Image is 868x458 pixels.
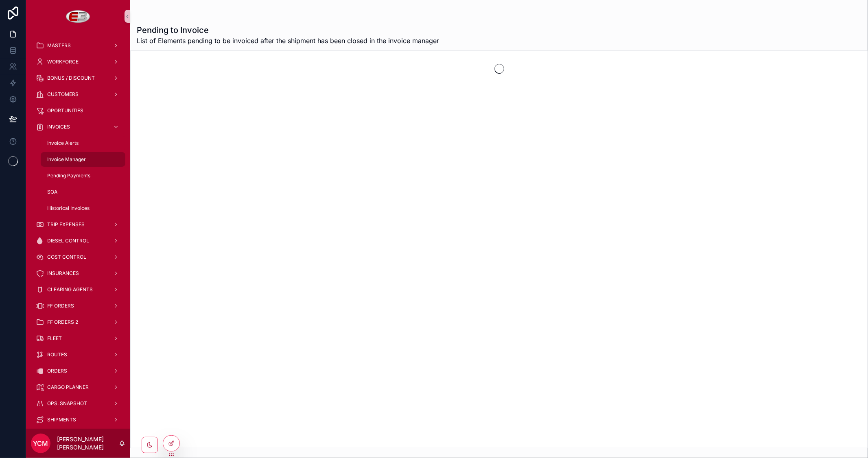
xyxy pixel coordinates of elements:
span: FF ORDERS [47,303,74,309]
a: OPS. SNAPSHOT [31,396,125,411]
span: CARGO PLANNER [47,384,89,390]
span: ROUTES [47,351,67,358]
span: OPORTUNITIES [47,107,83,114]
a: SOA [41,185,125,199]
span: BONUS / DISCOUNT [47,75,95,81]
a: Pending Payments [41,168,125,183]
span: Invoice Alerts [47,140,79,146]
a: INSURANCES [31,266,125,281]
span: Historical Invoices [47,205,90,212]
a: CARGO PLANNER [31,380,125,395]
a: FLEET [31,331,125,346]
a: CUSTOMERS [31,87,125,102]
span: YCM [33,438,48,448]
a: COST CONTROL [31,250,125,264]
a: FF ORDERS [31,299,125,313]
span: MASTERS [47,42,71,49]
span: DIESEL CONTROL [47,238,89,244]
a: ORDERS [31,364,125,378]
p: [PERSON_NAME] [PERSON_NAME] [57,435,119,451]
a: DIESEL CONTROL [31,233,125,248]
span: OPS. SNAPSHOT [47,400,87,407]
span: COST CONTROL [47,254,86,260]
span: SHIPMENTS [47,417,76,423]
span: TRIP EXPENSES [47,221,85,228]
img: App logo [66,10,91,23]
a: FF ORDERS 2 [31,315,125,329]
a: OPORTUNITIES [31,103,125,118]
a: INVOICES [31,120,125,134]
a: Invoice Alerts [41,136,125,150]
span: INVOICES [47,124,70,130]
span: INSURANCES [47,270,79,277]
span: Pending Payments [47,172,90,179]
h1: Pending to Invoice [137,24,439,36]
a: ROUTES [31,347,125,362]
span: FF ORDERS 2 [47,319,78,325]
span: Invoice Manager [47,156,86,163]
a: Invoice Manager [41,152,125,167]
a: WORKFORCE [31,55,125,69]
a: BONUS / DISCOUNT [31,71,125,85]
a: TRIP EXPENSES [31,217,125,232]
a: Historical Invoices [41,201,125,216]
a: SHIPMENTS [31,412,125,427]
span: SOA [47,189,57,195]
div: scrollable content [26,33,130,429]
span: List of Elements pending to be invoiced after the shipment has been closed in the invoice manager [137,36,439,46]
span: CLEARING AGENTS [47,286,93,293]
a: CLEARING AGENTS [31,282,125,297]
span: FLEET [47,335,62,342]
span: CUSTOMERS [47,91,79,98]
a: MASTERS [31,38,125,53]
span: WORKFORCE [47,59,79,65]
span: ORDERS [47,368,67,374]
